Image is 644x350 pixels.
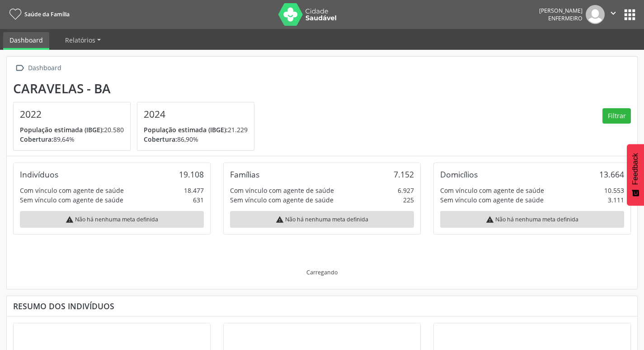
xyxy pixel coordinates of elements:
div: 10.553 [604,186,624,195]
div: Sem vínculo com agente de saúde [20,195,123,205]
p: 20.580 [20,125,124,134]
div: Sem vínculo com agente de saúde [440,195,544,205]
h4: 2022 [20,109,124,120]
div: Não há nenhuma meta definida [230,211,414,228]
span: População estimada (IBGE): [144,125,228,134]
i:  [608,8,618,18]
div: Carregando [306,268,338,276]
span: Cobertura: [144,135,177,144]
button: Filtrar [602,108,631,124]
div: 225 [403,195,414,205]
div: 6.927 [398,186,414,195]
div: Com vínculo com agente de saúde [20,186,124,195]
div: 13.664 [599,169,624,179]
div: [PERSON_NAME] [539,7,583,14]
div: 18.477 [184,186,204,195]
div: Não há nenhuma meta definida [440,211,624,228]
div: Com vínculo com agente de saúde [230,186,334,195]
div: 7.152 [394,169,414,179]
a:  Dashboard [13,62,63,75]
div: 19.108 [179,169,204,179]
span: Cobertura: [20,135,53,144]
i:  [13,62,26,75]
button:  [605,5,622,24]
div: Sem vínculo com agente de saúde [230,195,334,205]
h4: 2024 [144,109,248,120]
i: warning [66,216,74,224]
div: Famílias [230,169,259,179]
button: apps [622,7,638,23]
span: População estimada (IBGE): [20,125,104,134]
button: Feedback - Mostrar pesquisa [627,144,644,206]
div: Não há nenhuma meta definida [20,211,204,228]
i: warning [276,216,284,224]
a: Saúde da Família [6,7,70,22]
p: 89,64% [20,134,124,144]
div: Indivíduos [20,169,58,179]
div: Caravelas - BA [13,81,261,96]
a: Relatórios [59,32,107,48]
p: 21.229 [144,125,248,134]
i: warning [486,216,494,224]
div: Resumo dos indivíduos [13,301,631,311]
img: img [586,5,605,24]
span: Enfermeiro [548,14,583,22]
div: Domicílios [440,169,478,179]
a: Dashboard [3,32,49,50]
div: 631 [193,195,204,205]
span: Relatórios [65,36,95,44]
div: Com vínculo com agente de saúde [440,186,544,195]
p: 86,90% [144,134,248,144]
span: Saúde da Família [24,10,70,18]
div: 3.111 [608,195,624,205]
span: Feedback [631,153,639,185]
div: Dashboard [26,62,63,75]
